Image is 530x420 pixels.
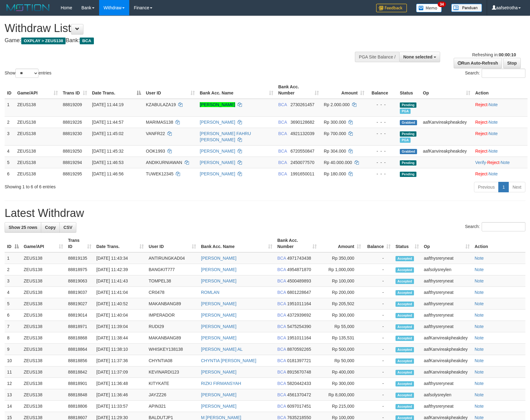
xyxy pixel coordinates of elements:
[369,171,395,177] div: - - -
[363,252,393,264] td: -
[438,2,446,7] span: 34
[94,321,146,332] td: [DATE] 11:39:04
[321,81,367,99] th: Amount: activate to sort column ascending
[201,267,236,272] a: [PERSON_NAME]
[146,120,173,125] span: MARIMAS138
[475,120,488,125] a: Reject
[66,366,94,378] td: 88818842
[421,252,472,264] td: aafthysreryneat
[146,235,199,252] th: User ID: activate to sort column ascending
[21,252,66,264] td: ZEUS138
[324,160,352,165] span: Rp 40.000.000
[201,404,236,409] a: [PERSON_NAME]
[475,358,484,363] a: Note
[5,207,525,219] h1: Latest Withdraw
[319,275,363,287] td: Rp 100,000
[66,378,94,389] td: 88818901
[146,252,199,264] td: ANTIRUNGKAD04
[363,366,393,378] td: -
[94,264,146,275] td: [DATE] 11:42:39
[400,109,411,114] span: Marked by aafsolysreylen
[94,310,146,321] td: [DATE] 11:40:04
[277,313,286,318] span: BCA
[287,301,311,306] span: Copy 1951011164 to clipboard
[473,99,528,117] td: ·
[287,313,311,318] span: Copy 4372939692 to clipboard
[66,252,94,264] td: 88819135
[324,149,346,154] span: Rp 304.000
[15,168,60,179] td: ZEUS138
[489,149,498,154] a: Note
[465,222,525,231] label: Search:
[92,102,123,107] span: [DATE] 11:44:19
[94,344,146,355] td: [DATE] 11:38:10
[5,81,15,99] th: ID
[201,290,219,295] a: ROMLAN
[5,116,15,128] td: 2
[363,287,393,298] td: -
[451,4,482,12] img: panduan.png
[421,332,472,344] td: aafKanvireakpheakdey
[146,310,199,321] td: IMPERADOR
[363,344,393,355] td: -
[475,392,484,397] a: Note
[363,332,393,344] td: -
[94,355,146,366] td: [DATE] 11:37:36
[278,149,287,154] span: BCA
[475,149,488,154] a: Reject
[5,355,21,366] td: 10
[45,225,56,230] span: Copy
[473,168,528,179] td: ·
[363,235,393,252] th: Balance: activate to sort column ascending
[92,171,123,176] span: [DATE] 11:46:56
[5,22,347,34] h1: Withdraw List
[287,324,311,329] span: Copy 5475254390 to clipboard
[482,69,525,78] input: Search:
[475,301,484,306] a: Note
[473,116,528,128] td: ·
[291,149,315,154] span: Copy 6720550847 to clipboard
[454,58,502,68] a: Run Auto-Refresh
[395,347,414,352] span: Accepted
[369,148,395,154] div: - - -
[319,310,363,321] td: Rp 300,000
[94,366,146,378] td: [DATE] 11:37:09
[482,222,525,231] input: Search:
[416,4,442,12] img: Button%20Memo.svg
[201,335,236,340] a: [PERSON_NAME]
[475,256,484,261] a: Note
[319,321,363,332] td: Rp 55,000
[21,355,66,366] td: ZEUS138
[146,355,199,366] td: CHYNTIA08
[475,267,484,272] a: Note
[66,287,94,298] td: 88819037
[66,310,94,321] td: 88819014
[319,366,363,378] td: Rp 400,000
[367,81,397,99] th: Balance
[369,130,395,137] div: - - -
[369,102,395,108] div: - - -
[277,370,286,374] span: BCA
[15,116,60,128] td: ZEUS138
[277,347,286,352] span: BCA
[287,290,311,295] span: Copy 6801228647 to clipboard
[498,182,509,192] a: 1
[475,102,488,107] a: Reject
[146,160,182,165] span: ANDIKURNIAWAN
[475,335,484,340] a: Note
[60,81,90,99] th: Trans ID: activate to sort column ascending
[287,370,311,374] span: Copy 8915670748 to clipboard
[499,52,516,57] strong: 00:00:10
[66,275,94,287] td: 88819063
[21,310,66,321] td: ZEUS138
[5,222,41,233] a: Show 25 rows
[291,102,315,107] span: Copy 2730261457 to clipboard
[324,120,346,125] span: Rp 300.000
[287,278,311,283] span: Copy 4500489893 to clipboard
[146,102,176,107] span: KZABULAZA19
[200,149,235,154] a: [PERSON_NAME]
[276,81,321,99] th: Bank Acc. Number: activate to sort column ascending
[400,160,416,166] span: Pending
[200,131,251,142] a: [PERSON_NAME] FAHRU [PERSON_NAME]
[201,415,241,420] a: M [PERSON_NAME]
